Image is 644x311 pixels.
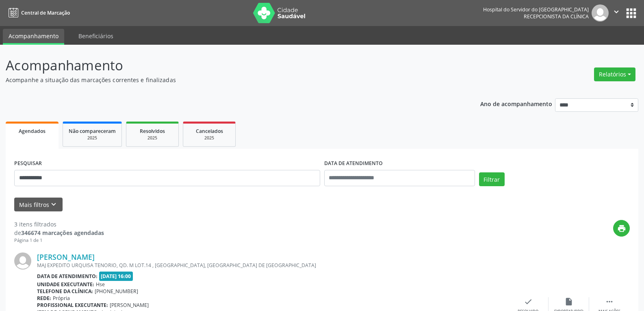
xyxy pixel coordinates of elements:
b: Unidade executante: [37,281,94,288]
p: Acompanhe a situação das marcações correntes e finalizadas [6,76,449,84]
b: Telefone da clínica: [37,288,93,295]
label: DATA DE ATENDIMENTO [324,157,383,170]
div: 2025 [69,135,116,141]
button: apps [624,6,638,20]
i: keyboard_arrow_down [49,200,58,209]
span: Própria [53,295,70,302]
div: Página 1 de 1 [14,237,104,244]
button: Filtrar [479,172,505,186]
i:  [605,297,614,306]
div: de [14,228,104,237]
i: check [524,297,533,306]
span: Cancelados [196,128,223,135]
i: print [617,224,626,233]
a: Acompanhamento [3,29,64,45]
div: Hospital do Servidor do [GEOGRAPHIC_DATA] [483,6,589,13]
label: PESQUISAR [14,157,42,170]
span: Agendados [19,128,46,135]
a: Central de Marcação [6,6,70,20]
span: [DATE] 16:00 [99,272,133,281]
span: Central de Marcação [21,9,70,16]
strong: 346674 marcações agendadas [21,229,104,237]
div: 2025 [132,135,173,141]
div: 2025 [189,135,230,141]
img: img [14,252,31,270]
div: MAJ EXPEDITO URQUISA TENORIO, QD. M LOT.14 , [GEOGRAPHIC_DATA], [GEOGRAPHIC_DATA] DE [GEOGRAPHIC_... [37,262,508,269]
span: Não compareceram [69,128,116,135]
span: [PHONE_NUMBER] [95,288,138,295]
p: Acompanhamento [6,55,449,76]
span: Recepcionista da clínica [524,13,589,20]
button: Relatórios [594,67,635,81]
span: [PERSON_NAME] [110,302,149,309]
b: Profissional executante: [37,302,108,309]
i:  [612,7,621,16]
button: print [613,220,630,237]
img: img [592,4,609,22]
span: Hse [96,281,105,288]
a: Beneficiários [73,29,119,43]
span: Resolvidos [140,128,165,135]
i: insert_drive_file [564,297,573,306]
button: Mais filtroskeyboard_arrow_down [14,198,63,212]
div: 3 itens filtrados [14,220,104,228]
b: Data de atendimento: [37,273,98,280]
b: Rede: [37,295,51,302]
p: Ano de acompanhamento [480,98,552,109]
a: [PERSON_NAME] [37,252,95,261]
button:  [609,4,624,22]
